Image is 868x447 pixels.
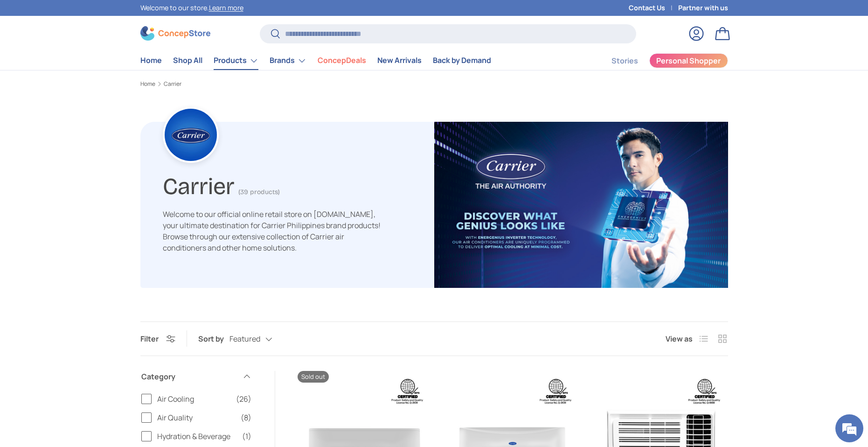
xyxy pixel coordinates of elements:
[238,188,280,196] span: (39 products)
[629,3,678,13] a: Contact Us
[157,393,230,405] span: Air Cooling
[140,334,159,344] span: Filter
[298,371,329,383] span: Sold out
[141,371,236,382] span: Category
[656,57,721,64] span: Personal Shopper
[163,169,235,200] h1: Carrier
[198,333,229,344] label: Sort by
[157,431,236,442] span: Hydration & Beverage
[157,412,235,423] span: Air Quality
[140,3,243,13] p: Welcome to our store.
[229,335,260,343] span: Featured
[241,412,251,423] span: (8)
[163,209,382,253] p: Welcome to our official online retail store on [DOMAIN_NAME], your ultimate destination for Carri...
[678,3,728,13] a: Partner with us
[377,51,422,70] a: New Arrivals
[433,51,491,70] a: Back by Demand
[236,393,251,405] span: (26)
[208,51,264,70] summary: Products
[666,333,693,344] span: View as
[229,331,291,347] button: Featured
[140,81,155,87] a: Home
[209,3,243,12] a: Learn more
[318,51,366,70] a: ConcepDeals
[140,334,175,344] button: Filter
[611,52,638,70] a: Stories
[242,431,251,442] span: (1)
[649,53,728,68] a: Personal Shopper
[173,51,202,70] a: Shop All
[140,51,491,70] nav: Primary
[264,51,312,70] summary: Brands
[589,51,728,70] nav: Secondary
[434,122,728,288] img: carrier-banner-image-concepstore
[140,51,162,70] a: Home
[140,26,210,41] img: ConcepStore
[141,360,251,393] summary: Category
[164,81,181,87] a: Carrier
[140,80,728,88] nav: Breadcrumbs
